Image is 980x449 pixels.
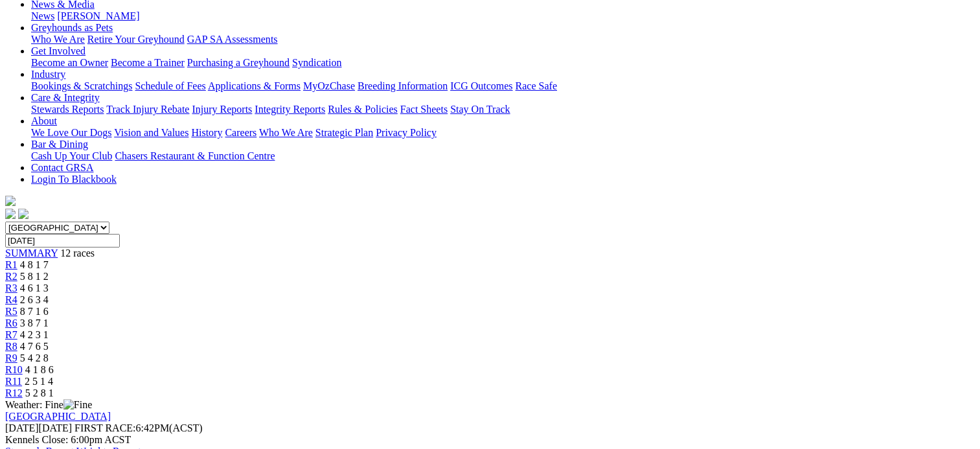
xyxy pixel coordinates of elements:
a: Become a Trainer [111,57,185,68]
div: Greyhounds as Pets [31,34,975,45]
span: 4 6 1 3 [20,282,49,294]
a: Applications & Forms [208,80,301,91]
a: R3 [5,282,17,294]
a: Stewards Reports [31,104,104,115]
a: SUMMARY [5,248,58,259]
span: 5 2 8 1 [25,387,54,398]
a: R2 [5,271,17,282]
div: News & Media [31,10,975,22]
a: R4 [5,294,17,305]
div: Industry [31,80,975,92]
span: 8 7 1 6 [20,306,49,317]
a: Become an Owner [31,57,108,68]
div: About [31,127,975,139]
a: Retire Your Greyhound [87,34,185,45]
a: Industry [31,69,65,80]
span: 5 8 1 2 [20,271,49,282]
a: Purchasing a Greyhound [187,57,290,68]
img: logo-grsa-white.png [5,196,16,206]
a: Greyhounds as Pets [31,22,113,33]
a: [PERSON_NAME] [57,10,139,21]
span: 3 8 7 1 [20,317,49,328]
a: R6 [5,317,17,328]
a: [GEOGRAPHIC_DATA] [5,411,111,422]
a: Who We Are [31,34,85,45]
a: R11 [5,376,22,387]
a: R10 [5,364,23,375]
span: 4 8 1 7 [20,259,49,270]
a: Get Involved [31,45,85,56]
a: R8 [5,341,17,352]
a: Integrity Reports [255,104,325,115]
span: 12 races [60,248,95,259]
span: Weather: Fine [5,399,92,410]
span: 4 2 3 1 [20,329,49,340]
a: GAP SA Assessments [187,34,278,45]
span: 4 1 8 6 [25,364,54,375]
a: History [191,127,222,138]
a: Bookings & Scratchings [31,80,132,91]
a: News [31,10,54,21]
span: [DATE] [5,422,39,433]
img: twitter.svg [18,209,28,219]
a: Bar & Dining [31,139,88,150]
a: Careers [225,127,256,138]
img: Fine [63,399,92,411]
a: Chasers Restaurant & Function Centre [115,150,275,161]
a: Syndication [292,57,341,68]
a: Privacy Policy [376,127,437,138]
a: Injury Reports [192,104,252,115]
a: Stay On Track [450,104,510,115]
a: We Love Our Dogs [31,127,111,138]
span: 2 6 3 4 [20,294,49,305]
a: Who We Are [259,127,313,138]
a: Cash Up Your Club [31,150,112,161]
span: 2 5 1 4 [25,376,53,387]
div: Bar & Dining [31,150,975,162]
a: Strategic Plan [315,127,373,138]
a: R7 [5,329,17,340]
span: 4 7 6 5 [20,341,49,352]
img: facebook.svg [5,209,16,219]
a: Fact Sheets [400,104,448,115]
span: FIRST RACE: [74,422,135,433]
a: MyOzChase [303,80,355,91]
span: 6:42PM(ACST) [74,422,203,433]
a: Race Safe [515,80,556,91]
a: About [31,115,57,126]
a: Care & Integrity [31,92,100,103]
a: Track Injury Rebate [106,104,189,115]
a: R12 [5,387,23,398]
a: Schedule of Fees [135,80,205,91]
a: R1 [5,259,17,270]
span: 5 4 2 8 [20,352,49,363]
input: Select date [5,234,120,248]
a: R9 [5,352,17,363]
a: R5 [5,306,17,317]
a: Breeding Information [358,80,448,91]
a: Login To Blackbook [31,174,117,185]
a: Vision and Values [114,127,188,138]
a: ICG Outcomes [450,80,512,91]
span: [DATE] [5,422,72,433]
a: Contact GRSA [31,162,93,173]
div: Get Involved [31,57,975,69]
div: Kennels Close: 6:00pm ACST [5,434,975,446]
a: Rules & Policies [328,104,398,115]
div: Care & Integrity [31,104,975,115]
